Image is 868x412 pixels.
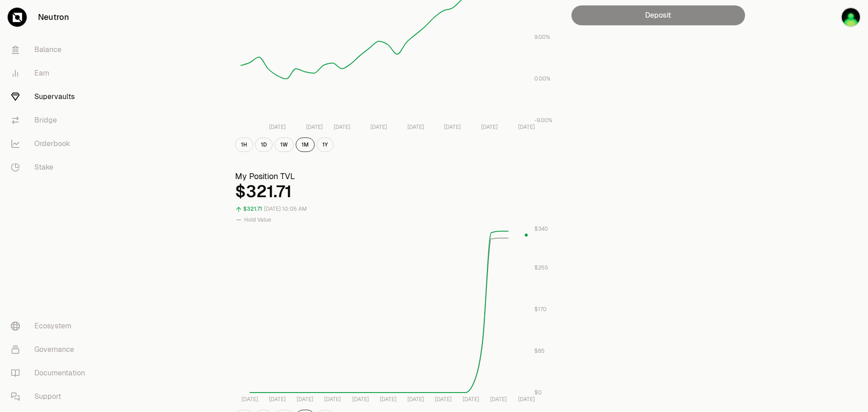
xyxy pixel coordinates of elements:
[534,347,545,355] tspan: $85
[534,306,547,313] tspan: $170
[243,204,262,214] div: $321.71
[316,137,334,152] button: 1Y
[4,338,98,361] a: Governance
[534,33,550,41] tspan: 9.00%
[324,396,341,403] tspan: [DATE]
[444,123,461,131] tspan: [DATE]
[306,123,323,131] tspan: [DATE]
[4,314,98,338] a: Ecosystem
[244,216,271,223] span: Hold Value
[4,385,98,408] a: Support
[518,396,535,403] tspan: [DATE]
[4,361,98,385] a: Documentation
[481,123,498,131] tspan: [DATE]
[352,396,369,403] tspan: [DATE]
[4,85,98,109] a: Supervaults
[407,123,424,131] tspan: [DATE]
[534,75,551,82] tspan: 0.00%
[297,396,313,403] tspan: [DATE]
[534,225,548,232] tspan: $340
[235,183,553,201] div: $321.71
[518,123,535,131] tspan: [DATE]
[534,389,542,396] tspan: $0
[841,7,861,27] img: flarnrules
[255,137,273,152] button: 1D
[370,123,387,131] tspan: [DATE]
[534,117,552,124] tspan: -9.00%
[490,396,507,403] tspan: [DATE]
[334,123,350,131] tspan: [DATE]
[435,396,452,403] tspan: [DATE]
[269,396,286,403] tspan: [DATE]
[407,396,424,403] tspan: [DATE]
[235,170,553,183] h3: My Position TVL
[4,38,98,62] a: Balance
[274,137,294,152] button: 1W
[462,396,479,403] tspan: [DATE]
[4,109,98,132] a: Bridge
[235,137,253,152] button: 1H
[4,156,98,179] a: Stake
[264,204,307,214] div: [DATE] 10:05 AM
[534,264,548,271] tspan: $255
[4,62,98,85] a: Earn
[241,396,258,403] tspan: [DATE]
[4,132,98,156] a: Orderbook
[269,123,286,131] tspan: [DATE]
[296,137,315,152] button: 1M
[380,396,396,403] tspan: [DATE]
